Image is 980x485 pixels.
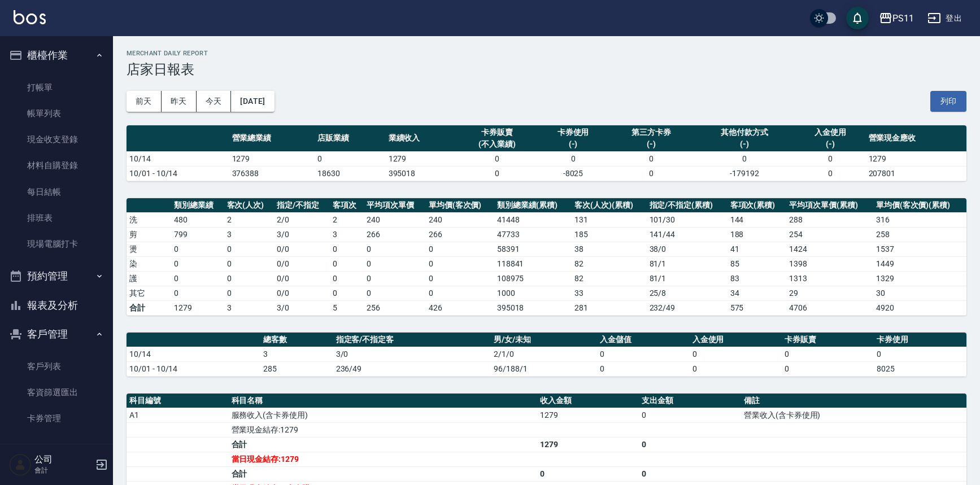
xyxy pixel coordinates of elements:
[9,453,32,476] img: Person
[572,271,647,286] td: 82
[537,437,639,452] td: 1279
[315,166,385,181] td: 18630
[494,227,572,242] td: 47733
[491,361,597,376] td: 96/188/1
[171,198,224,213] th: 類別總業績
[224,271,274,286] td: 0
[330,286,364,300] td: 0
[786,212,873,227] td: 288
[741,408,966,422] td: 營業收入(含卡券使用)
[697,126,792,138] div: 其他付款方式
[127,333,966,377] table: a dense table
[274,242,330,256] td: 0 / 0
[873,271,966,286] td: 1329
[786,256,873,271] td: 1398
[647,286,728,300] td: 25 / 8
[127,91,162,112] button: 前天
[426,271,494,286] td: 0
[456,166,538,181] td: 0
[364,198,425,213] th: 平均項次單價
[572,212,647,227] td: 131
[364,286,425,300] td: 0
[639,466,741,481] td: 0
[127,212,171,227] td: 洗
[597,347,689,361] td: 0
[260,347,333,361] td: 3
[364,227,425,242] td: 266
[34,465,92,475] p: 會計
[690,333,782,347] th: 入金使用
[274,198,330,213] th: 指定/不指定
[741,394,966,408] th: 備註
[459,138,535,150] div: (不入業績)
[572,227,647,242] td: 185
[874,7,918,30] button: PS11
[364,212,425,227] td: 240
[274,271,330,286] td: 0 / 0
[127,62,966,77] h3: 店家日報表
[647,227,728,242] td: 141 / 44
[274,227,330,242] td: 3 / 0
[330,300,364,315] td: 5
[491,347,597,361] td: 2/1/0
[786,271,873,286] td: 1313
[224,227,274,242] td: 3
[426,242,494,256] td: 0
[274,256,330,271] td: 0 / 0
[127,198,966,316] table: a dense table
[647,256,728,271] td: 81 / 1
[873,227,966,242] td: 258
[874,347,966,361] td: 0
[541,138,606,150] div: (-)
[537,466,639,481] td: 0
[260,333,333,347] th: 總客數
[274,286,330,300] td: 0 / 0
[795,166,865,181] td: 0
[229,437,537,452] td: 合計
[728,271,787,286] td: 83
[459,126,535,138] div: 卡券販賣
[690,347,782,361] td: 0
[224,242,274,256] td: 0
[229,166,315,181] td: 376388
[127,256,171,271] td: 染
[34,454,92,465] h5: 公司
[426,300,494,315] td: 426
[456,151,538,166] td: 0
[611,126,691,138] div: 第三方卡券
[171,300,224,315] td: 1279
[229,452,537,466] td: 當日現金結存:1279
[5,379,108,405] a: 客資篩選匯出
[171,271,224,286] td: 0
[229,408,537,422] td: 服務收入(含卡券使用)
[873,242,966,256] td: 1537
[5,152,108,178] a: 材料自購登錄
[5,101,108,126] a: 帳單列表
[426,256,494,271] td: 0
[874,333,966,347] th: 卡券使用
[127,125,966,181] table: a dense table
[5,205,108,231] a: 排班表
[162,91,197,112] button: 昨天
[786,198,873,213] th: 平均項次單價(累積)
[5,179,108,205] a: 每日結帳
[5,261,108,291] button: 預約管理
[572,256,647,271] td: 82
[647,212,728,227] td: 101 / 30
[572,198,647,213] th: 客次(人次)(累積)
[229,151,315,166] td: 1279
[873,212,966,227] td: 316
[330,256,364,271] td: 0
[866,151,966,166] td: 1279
[494,212,572,227] td: 41448
[572,242,647,256] td: 38
[386,166,456,181] td: 395018
[260,361,333,376] td: 285
[127,394,229,408] th: 科目編號
[694,166,795,181] td: -179192
[639,394,741,408] th: 支出金額
[5,41,108,70] button: 櫃檯作業
[639,408,741,422] td: 0
[333,333,491,347] th: 指定客/不指定客
[127,300,171,315] td: 合計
